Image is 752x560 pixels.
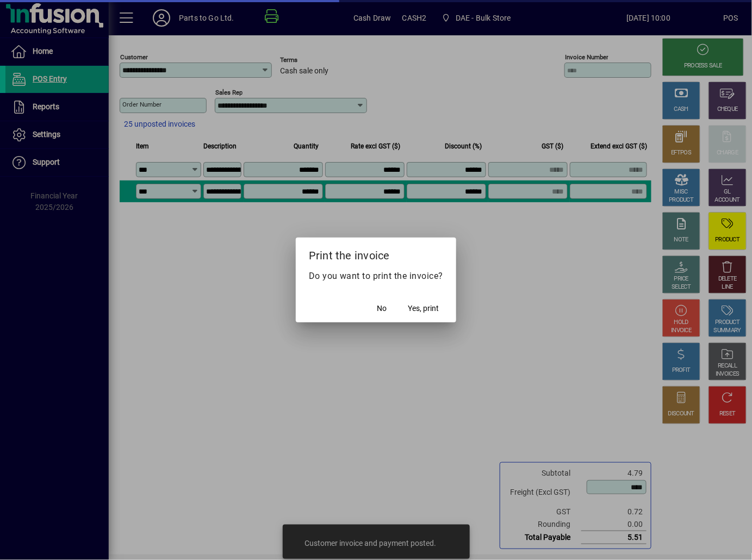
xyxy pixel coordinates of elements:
p: Do you want to print the invoice? [309,270,444,283]
button: Yes, print [403,298,443,318]
h2: Print the invoice [296,238,457,269]
span: No [377,303,387,314]
button: No [364,298,399,318]
span: Yes, print [408,303,439,314]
